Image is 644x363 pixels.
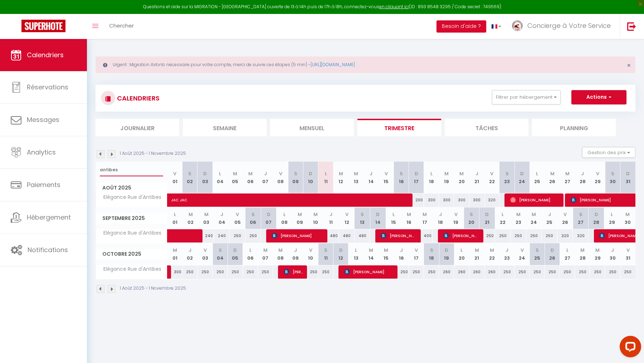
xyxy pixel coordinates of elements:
[97,193,163,201] span: Elégance Rue d'Antibes
[230,229,245,242] div: 250
[469,265,484,279] div: 260
[298,211,302,218] abbr: M
[189,247,191,254] abbr: J
[303,243,318,265] th: 10
[409,162,424,193] th: 17
[445,247,448,254] abbr: D
[21,20,65,32] img: Super Booking
[516,211,521,218] abbr: M
[439,243,454,265] th: 19
[27,148,56,157] span: Analytics
[267,211,270,218] abbr: D
[448,207,464,229] th: 19
[469,243,484,265] th: 21
[454,211,458,218] abbr: V
[384,247,388,254] abbr: M
[313,211,318,218] abbr: M
[394,265,409,279] div: 250
[230,207,245,229] th: 05
[279,170,282,177] abbr: V
[379,4,409,10] a: en cliquant ici
[339,247,343,254] abbr: D
[220,211,223,218] abbr: J
[625,211,630,218] abbr: M
[595,247,600,254] abbr: M
[530,243,545,265] th: 25
[348,243,364,265] th: 13
[563,211,567,218] abbr: V
[309,247,312,254] abbr: V
[27,213,71,222] span: Hébergement
[532,211,536,218] abbr: M
[339,229,355,242] div: 480
[475,170,478,177] abbr: J
[548,211,551,218] abbr: J
[96,249,167,259] span: Octobre 2025
[311,62,355,68] a: [URL][DOMAIN_NAME]
[248,170,253,177] abbr: M
[511,229,526,242] div: 250
[104,14,139,39] a: Chercher
[277,207,292,229] th: 08
[590,243,605,265] th: 29
[199,207,214,229] th: 03
[550,170,555,177] abbr: M
[288,243,303,265] th: 09
[530,162,545,193] th: 25
[96,183,167,193] span: Août 2025
[526,207,542,229] th: 24
[415,170,418,177] abbr: D
[219,247,222,254] abbr: S
[454,162,469,193] th: 20
[560,162,575,193] th: 27
[258,162,273,193] th: 07
[433,207,448,229] th: 18
[575,243,590,265] th: 28
[514,162,530,193] th: 24
[309,170,312,177] abbr: D
[596,170,599,177] abbr: V
[333,243,348,265] th: 12
[258,243,273,265] th: 07
[454,265,469,279] div: 260
[189,211,193,218] abbr: M
[626,247,630,254] abbr: V
[243,265,258,279] div: 250
[272,229,322,242] span: [PERSON_NAME]
[521,247,524,254] abbr: V
[308,207,323,229] th: 10
[506,170,509,177] abbr: S
[213,265,228,279] div: 250
[620,265,635,279] div: 250
[464,207,479,229] th: 20
[409,265,424,279] div: 250
[204,247,207,254] abbr: V
[545,243,560,265] th: 26
[573,229,589,242] div: 320
[502,211,504,218] abbr: L
[454,243,469,265] th: 20
[490,247,494,254] abbr: M
[560,243,575,265] th: 27
[605,162,620,193] th: 30
[28,245,68,254] span: Notifications
[370,207,386,229] th: 14
[484,265,499,279] div: 260
[557,207,573,229] th: 26
[27,115,59,124] span: Messages
[575,265,590,279] div: 250
[407,211,411,218] abbr: M
[182,243,197,265] th: 02
[627,61,631,70] span: ×
[263,247,268,254] abbr: M
[381,229,416,242] span: [PERSON_NAME]
[278,247,283,254] abbr: M
[233,170,237,177] abbr: M
[252,211,255,218] abbr: S
[527,21,611,30] span: Concierge à Votre Service
[605,265,620,279] div: 250
[203,170,207,177] abbr: D
[324,247,327,254] abbr: S
[424,265,439,279] div: 250
[273,162,288,193] th: 08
